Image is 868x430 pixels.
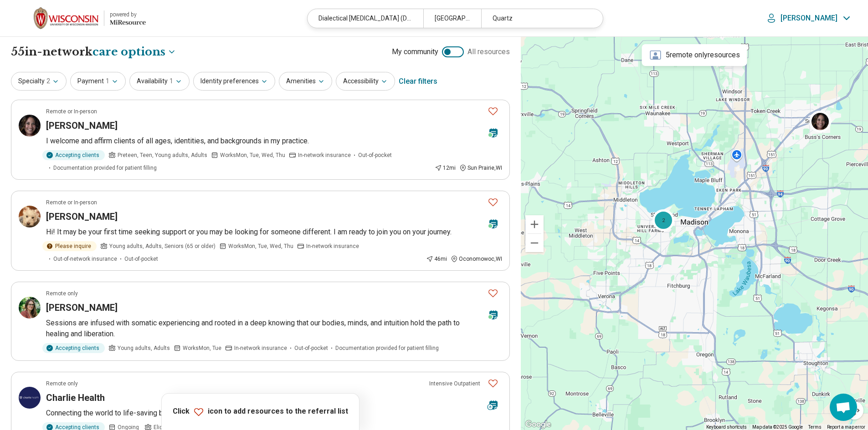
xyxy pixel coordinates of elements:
span: Out-of-pocket [124,255,158,263]
button: Payment1 [70,72,126,91]
span: Young adults, Adults, Seniors (65 or older) [109,242,216,250]
span: care options [92,44,165,60]
button: Zoom out [525,234,544,252]
span: All resources [467,46,510,57]
p: Hi! It may be your first time seeking support or you may be looking for someone different. I am r... [46,227,502,238]
span: In-network insurance [306,242,359,250]
a: Report a map error [827,425,865,430]
p: Remote or In-person [46,107,97,116]
div: 5 remote only resources [642,44,747,66]
button: Amenities [279,72,332,91]
button: Favorite [484,102,502,121]
span: Works Mon, Tue, Wed, Thu [220,151,285,159]
span: 1 [169,76,173,86]
span: Out-of-network insurance [53,255,117,263]
span: Out-of-pocket [294,344,328,352]
div: powered by [110,10,146,19]
img: University of Wisconsin-Madison [34,7,98,29]
button: Accessibility [336,72,395,91]
div: Accepting clients [42,150,105,160]
div: Accepting clients [42,343,105,353]
div: 12 mi [435,164,456,172]
div: Sun Prairie , WI [459,164,502,172]
span: 1 [106,76,109,86]
span: 2 [46,76,50,86]
a: Terms (opens in new tab) [808,425,822,430]
span: Documentation provided for patient filling [335,344,439,352]
button: Favorite [484,193,502,212]
a: University of Wisconsin-Madisonpowered by [15,7,146,29]
button: Zoom in [525,215,544,233]
div: Open chat [830,394,857,421]
span: Works Mon, Tue, Wed, Thu [228,242,293,250]
p: Remote or In-person [46,198,97,207]
div: Please inquire [42,241,97,251]
span: In-network insurance [298,151,351,159]
span: Works Mon, Tue [183,344,221,352]
span: Map data ©2025 Google [752,425,803,430]
span: Young adults, Adults [118,344,170,352]
p: [PERSON_NAME] [781,14,837,23]
span: My community [392,46,438,57]
p: Connecting the world to life-saving behavioral health treatment. [46,408,502,419]
div: Quartz [481,9,597,28]
h3: [PERSON_NAME] [46,210,118,223]
div: Oconomowoc , WI [451,255,502,263]
span: Out-of-pocket [358,151,392,159]
span: Preteen, Teen, Young adults, Adults [118,151,207,159]
button: Identity preferences [193,72,275,91]
button: Care options [92,44,176,60]
div: 46 mi [426,255,447,263]
div: Dialectical [MEDICAL_DATA] (DBT), Somatic [MEDICAL_DATA] [308,9,423,28]
p: I welcome and affirm clients of all ages, identities, and backgrounds in my practice. [46,136,502,147]
div: Clear filters [399,71,437,92]
p: Sessions are infused with somatic experiencing and rooted in a deep knowing that our bodies, mind... [46,318,502,339]
div: 2 [652,209,674,231]
p: Click icon to add resources to the referral list [173,406,348,417]
p: Intensive Outpatient [429,379,480,388]
button: Favorite [484,284,502,303]
button: Availability1 [129,72,190,91]
h3: [PERSON_NAME] [46,301,118,314]
span: In-network insurance [234,344,287,352]
p: Remote only [46,289,78,298]
button: Specialty2 [11,72,67,91]
button: Favorite [484,374,502,393]
div: [GEOGRAPHIC_DATA] [423,9,481,28]
h3: [PERSON_NAME] [46,119,118,132]
h1: 55 in-network [11,44,176,60]
h3: Charlie Health [46,391,105,404]
span: Documentation provided for patient filling [53,164,157,172]
p: Remote only [46,379,78,388]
